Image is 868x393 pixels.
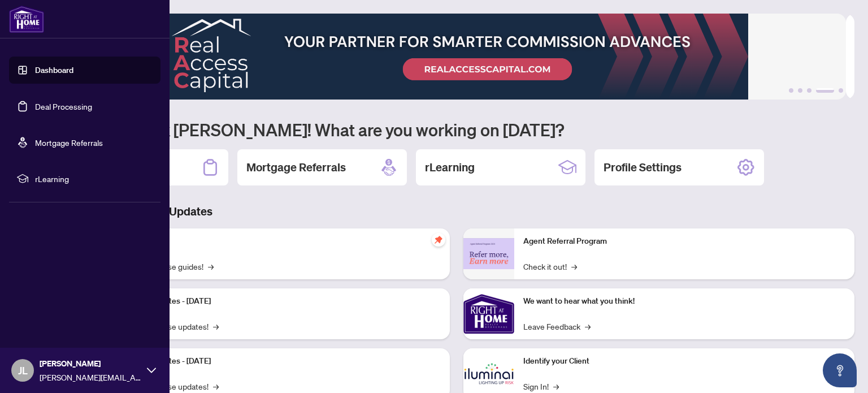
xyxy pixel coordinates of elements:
h1: Welcome back [PERSON_NAME]! What are you working on [DATE]? [59,119,854,140]
span: JL [18,362,28,378]
a: Dashboard [35,65,73,75]
h2: Mortgage Referrals [246,159,346,175]
span: pushpin [432,233,445,247]
span: → [208,260,214,273]
button: 5 [839,88,843,93]
p: Agent Referral Program [523,235,845,248]
p: Platform Updates - [DATE] [119,355,441,368]
span: → [585,320,591,332]
span: → [571,260,577,273]
p: Identify your Client [523,355,845,368]
button: 4 [816,88,834,93]
h3: Brokerage & Industry Updates [59,204,854,219]
span: → [553,380,559,392]
h2: Profile Settings [604,159,682,175]
span: rLearning [35,172,153,185]
span: → [213,380,219,392]
a: Mortgage Referrals [35,137,103,148]
a: Sign In!→ [523,380,559,392]
button: 2 [798,88,802,93]
span: [PERSON_NAME] [40,357,141,370]
p: We want to hear what you think! [523,295,845,308]
a: Leave Feedback→ [523,320,591,332]
span: [PERSON_NAME][EMAIL_ADDRESS][DOMAIN_NAME] [40,371,141,383]
p: Self-Help [119,235,441,248]
button: 1 [789,88,793,93]
a: Check it out!→ [523,260,577,273]
img: logo [9,6,44,33]
img: Agent Referral Program [463,238,514,269]
img: We want to hear what you think! [463,288,514,339]
span: → [213,320,219,332]
button: 3 [807,88,811,93]
img: Slide 3 [59,14,846,100]
h2: rLearning [425,159,475,175]
button: Open asap [823,353,857,387]
a: Deal Processing [35,101,92,111]
p: Platform Updates - [DATE] [119,295,441,308]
